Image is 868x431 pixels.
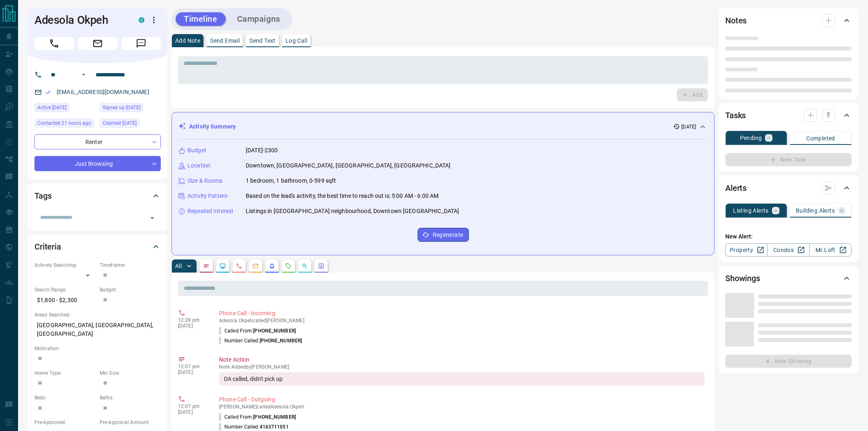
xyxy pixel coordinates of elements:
[100,369,161,377] p: Min Size:
[725,268,852,288] div: Showings
[178,403,207,409] p: 12:07 pm
[249,38,276,44] p: Send Text
[286,38,307,44] p: Log Call
[78,37,117,50] span: Email
[146,212,158,224] button: Open
[175,263,182,269] p: All
[269,263,275,269] svg: Listing Alerts
[100,419,161,426] p: Pre-Approval Amount:
[34,345,161,352] p: Motivation:
[45,89,51,95] svg: Email Verified
[176,12,226,26] button: Timeline
[189,122,236,131] p: Activity Summary
[187,161,210,170] p: Location
[260,338,302,344] span: [PHONE_NUMBER]
[37,103,66,112] span: Active [DATE]
[252,263,259,269] svg: Emails
[733,208,769,213] p: Listing Alerts
[34,311,161,319] p: Areas Searched:
[725,272,760,285] h2: Showings
[219,395,705,404] p: Phone Call - Outgoing
[34,240,61,253] h2: Criteria
[34,286,96,293] p: Search Range:
[725,181,747,195] h2: Alerts
[34,103,96,115] div: Tue Aug 12 2025
[219,364,705,370] p: Note Added by [PERSON_NAME]
[260,424,289,430] span: 4163711051
[740,135,762,141] p: Pending
[178,364,207,369] p: 12:07 pm
[219,355,705,364] p: Note Action
[806,135,835,141] p: Completed
[121,37,161,50] span: Message
[219,413,296,421] p: Called From:
[103,119,137,127] span: Claimed [DATE]
[187,207,233,215] p: Repeated Interest
[100,394,161,401] p: Baths:
[219,423,289,431] p: Number Called:
[302,263,308,269] svg: Opportunities
[34,189,51,202] h2: Tags
[725,109,746,122] h2: Tasks
[219,263,226,269] svg: Lead Browsing Activity
[34,319,161,341] p: [GEOGRAPHIC_DATA], [GEOGRAPHIC_DATA], [GEOGRAPHIC_DATA]
[34,394,96,401] p: Beds:
[725,232,852,241] p: New Alert:
[246,146,278,155] p: [DATE]-2300
[236,263,242,269] svg: Calls
[219,337,302,344] p: Number Called:
[418,228,469,242] button: Regenerate
[246,207,459,215] p: Listings in [GEOGRAPHIC_DATA] neighbourhood, Downtown [GEOGRAPHIC_DATA]
[219,309,705,318] p: Phone Call - Incoming
[34,293,96,307] p: $1,800 - $2,300
[725,14,747,27] h2: Notes
[210,38,240,44] p: Send Email
[34,369,96,377] p: Home Type:
[187,146,206,155] p: Budget
[34,37,74,50] span: Call
[178,369,207,375] p: [DATE]
[725,243,767,257] a: Property
[246,177,336,185] p: 1 bedroom, 1 bathroom, 0-599 sqft
[57,89,149,95] a: [EMAIL_ADDRESS][DOMAIN_NAME]
[318,263,324,269] svg: Agent Actions
[34,419,96,426] p: Pre-Approved:
[187,192,228,200] p: Activity Pattern
[79,70,89,80] button: Open
[34,261,96,269] p: Actively Searching:
[253,328,296,334] span: [PHONE_NUMBER]
[178,317,207,323] p: 12:28 pm
[100,286,161,293] p: Budget:
[100,119,161,130] div: Tue Aug 12 2025
[767,243,809,257] a: Condos
[725,178,852,198] div: Alerts
[187,177,223,185] p: Size & Rooms
[725,11,852,30] div: Notes
[175,38,200,44] p: Add Note
[34,237,161,257] div: Criteria
[246,192,439,200] p: Based on the lead's activity, the best time to reach out is: 5:00 AM - 6:00 AM
[178,119,708,134] div: Activity Summary[DATE]
[219,404,705,410] p: [PERSON_NAME] called Adesola Okpeh
[285,263,292,269] svg: Requests
[178,323,207,329] p: [DATE]
[34,134,161,149] div: Renter
[34,156,161,171] div: Just Browsing
[681,123,696,131] p: [DATE]
[37,119,91,127] span: Contacted 21 hours ago
[796,208,835,213] p: Building Alerts
[34,14,126,27] h1: Adesola Okpeh
[809,243,852,257] a: Mr.Loft
[100,261,161,269] p: Timeframe:
[178,409,207,415] p: [DATE]
[219,327,296,335] p: Called From:
[100,103,161,115] div: Tue Aug 12 2025
[253,414,296,420] span: [PHONE_NUMBER]
[34,119,96,130] div: Sat Aug 16 2025
[103,103,140,112] span: Signed up [DATE]
[34,186,161,206] div: Tags
[203,263,210,269] svg: Notes
[725,105,852,125] div: Tasks
[139,17,144,23] div: condos.ca
[219,318,705,323] p: Adesola Okpeh called [PERSON_NAME]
